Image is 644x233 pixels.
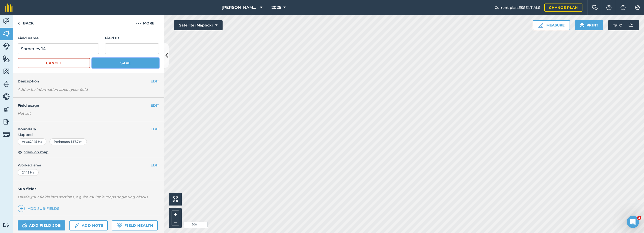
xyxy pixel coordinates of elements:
img: Four arrows, one pointing top left, one top right, one bottom right and the last bottom left [173,196,178,202]
img: svg+xml;base64,PD94bWwgdmVyc2lvbj0iMS4wIiBlbmNvZGluZz0idXRmLTgiPz4KPCEtLSBHZW5lcmF0b3I6IEFkb2JlIE... [3,80,10,88]
span: Mapped [13,132,164,137]
img: svg+xml;base64,PD94bWwgdmVyc2lvbj0iMS4wIiBlbmNvZGluZz0idXRmLTgiPz4KPCEtLSBHZW5lcmF0b3I6IEFkb2JlIE... [3,131,10,138]
span: Worked area [18,162,159,168]
a: Field Health [112,220,157,230]
img: svg+xml;base64,PD94bWwgdmVyc2lvbj0iMS4wIiBlbmNvZGluZz0idXRmLTgiPz4KPCEtLSBHZW5lcmF0b3I6IEFkb2JlIE... [3,118,10,126]
h4: Boundary [13,121,151,132]
img: fieldmargin Logo [5,4,13,12]
img: svg+xml;base64,PHN2ZyB4bWxucz0iaHR0cDovL3d3dy53My5vcmcvMjAwMC9zdmciIHdpZHRoPSI1NiIgaGVpZ2h0PSI2MC... [3,30,10,37]
a: Back [13,15,39,30]
span: 19 ° C [613,20,622,30]
em: Add extra information about your field [18,87,88,92]
button: More [126,15,164,30]
h4: Field ID [105,35,159,41]
img: svg+xml;base64,PD94bWwgdmVyc2lvbj0iMS4wIiBlbmNvZGluZz0idXRmLTgiPz4KPCEtLSBHZW5lcmF0b3I6IEFkb2JlIE... [3,17,10,25]
img: svg+xml;base64,PD94bWwgdmVyc2lvbj0iMS4wIiBlbmNvZGluZz0idXRmLTgiPz4KPCEtLSBHZW5lcmF0b3I6IEFkb2JlIE... [626,20,636,30]
button: Measure [533,20,570,30]
span: Current plan : ESSENTIALS [495,5,540,10]
button: 19 °C [608,20,639,30]
img: svg+xml;base64,PHN2ZyB4bWxucz0iaHR0cDovL3d3dy53My5vcmcvMjAwMC9zdmciIHdpZHRoPSIxOCIgaGVpZ2h0PSIyNC... [18,149,22,155]
img: svg+xml;base64,PHN2ZyB4bWxucz0iaHR0cDovL3d3dy53My5vcmcvMjAwMC9zdmciIHdpZHRoPSI1NiIgaGVpZ2h0PSI2MC... [3,68,10,75]
a: Add field job [18,220,65,230]
img: A question mark icon [606,5,612,10]
em: Divide your fields into sections, e.g. for multiple crops or grazing blocks [18,195,148,199]
div: Area : 2.145 Ha [18,138,46,145]
div: Not set [18,111,159,116]
h4: Field usage [18,103,151,108]
a: Change plan [544,4,582,12]
button: + [172,211,179,218]
img: svg+xml;base64,PHN2ZyB4bWxucz0iaHR0cDovL3d3dy53My5vcmcvMjAwMC9zdmciIHdpZHRoPSIyMCIgaGVpZ2h0PSIyNC... [136,20,141,26]
img: svg+xml;base64,PD94bWwgdmVyc2lvbj0iMS4wIiBlbmNvZGluZz0idXRmLTgiPz4KPCEtLSBHZW5lcmF0b3I6IEFkb2JlIE... [3,105,10,113]
button: EDIT [151,78,159,84]
span: View on map [24,149,48,155]
img: Two speech bubbles overlapping with the left bubble in the forefront [592,5,598,10]
a: Add note [69,220,108,230]
button: EDIT [151,103,159,108]
img: svg+xml;base64,PHN2ZyB4bWxucz0iaHR0cDovL3d3dy53My5vcmcvMjAwMC9zdmciIHdpZHRoPSIxNCIgaGVpZ2h0PSIyNC... [19,206,23,212]
h4: Field name [18,35,99,41]
img: svg+xml;base64,PD94bWwgdmVyc2lvbj0iMS4wIiBlbmNvZGluZz0idXRmLTgiPz4KPCEtLSBHZW5lcmF0b3I6IEFkb2JlIE... [3,223,10,227]
img: A cog icon [634,5,640,10]
button: Save [92,58,159,68]
button: Print [575,20,603,30]
span: 2025 [272,5,281,11]
h4: Description [18,78,159,84]
button: Satellite (Mapbox) [174,20,223,30]
div: Perimeter : 587.7 m [49,138,87,145]
img: svg+xml;base64,PHN2ZyB4bWxucz0iaHR0cDovL3d3dy53My5vcmcvMjAwMC9zdmciIHdpZHRoPSIxNyIgaGVpZ2h0PSIxNy... [621,5,626,11]
img: svg+xml;base64,PHN2ZyB4bWxucz0iaHR0cDovL3d3dy53My5vcmcvMjAwMC9zdmciIHdpZHRoPSI1NiIgaGVpZ2h0PSI2MC... [3,55,10,63]
button: Cancel [18,58,90,68]
img: svg+xml;base64,PHN2ZyB4bWxucz0iaHR0cDovL3d3dy53My5vcmcvMjAwMC9zdmciIHdpZHRoPSIxOSIgaGVpZ2h0PSIyNC... [580,22,584,28]
img: svg+xml;base64,PD94bWwgdmVyc2lvbj0iMS4wIiBlbmNvZGluZz0idXRmLTgiPz4KPCEtLSBHZW5lcmF0b3I6IEFkb2JlIE... [74,222,79,228]
button: View on map [18,149,48,155]
img: Ruler icon [538,23,543,28]
img: svg+xml;base64,PHN2ZyB4bWxucz0iaHR0cDovL3d3dy53My5vcmcvMjAwMC9zdmciIHdpZHRoPSI5IiBoZWlnaHQ9IjI0Ii... [18,20,20,26]
button: – [172,218,179,225]
img: svg+xml;base64,PD94bWwgdmVyc2lvbj0iMS4wIiBlbmNvZGluZz0idXRmLTgiPz4KPCEtLSBHZW5lcmF0b3I6IEFkb2JlIE... [22,222,27,228]
button: EDIT [151,162,159,168]
span: [PERSON_NAME] Farm Life [222,5,258,11]
iframe: Intercom live chat [627,216,639,228]
img: svg+xml;base64,PD94bWwgdmVyc2lvbj0iMS4wIiBlbmNvZGluZz0idXRmLTgiPz4KPCEtLSBHZW5lcmF0b3I6IEFkb2JlIE... [3,43,10,50]
button: EDIT [151,126,159,132]
img: svg+xml;base64,PD94bWwgdmVyc2lvbj0iMS4wIiBlbmNvZGluZz0idXRmLTgiPz4KPCEtLSBHZW5lcmF0b3I6IEFkb2JlIE... [3,93,10,100]
h4: Sub-fields [13,186,164,192]
a: Add sub-fields [18,205,61,212]
div: 2.145 Ha [18,169,39,176]
span: 2 [637,216,641,220]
